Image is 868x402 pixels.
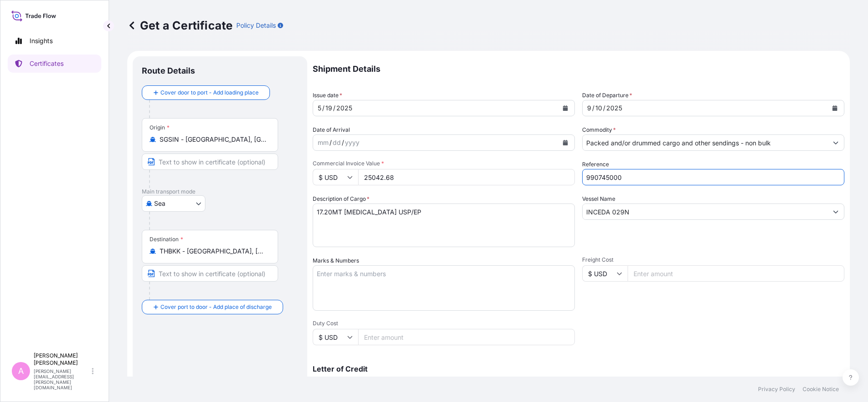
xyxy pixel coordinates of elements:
p: Route Details [142,65,195,76]
label: Vessel Name [582,194,615,203]
label: Commodity [582,125,616,134]
span: Issue date [313,91,342,100]
button: Calendar [558,101,573,115]
div: / [603,103,605,114]
span: Cover port to door - Add place of discharge [160,303,272,312]
label: Reference [582,160,609,169]
p: [PERSON_NAME][EMAIL_ADDRESS][PERSON_NAME][DOMAIN_NAME] [34,368,90,390]
span: A [18,367,24,376]
span: Date of Departure [582,91,632,100]
div: / [333,103,335,114]
div: Origin [150,124,170,131]
p: Policy Details [236,21,276,30]
div: / [342,137,344,148]
div: / [322,103,324,114]
span: Cover door to port - Add loading place [160,88,259,97]
a: Privacy Policy [758,386,795,393]
p: Get a Certificate [127,18,233,33]
div: day, [324,103,333,114]
input: Destination [160,247,267,256]
p: Shipment Details [313,56,844,82]
p: [PERSON_NAME] [PERSON_NAME] [34,352,90,367]
div: day, [594,103,603,114]
span: Freight Cost [582,256,844,263]
div: month, [317,103,322,114]
a: Insights [8,32,101,50]
input: Origin [160,135,267,144]
div: year, [344,137,360,148]
span: Sea [154,199,165,208]
input: Type to search vessel name or IMO [583,203,828,220]
p: Insights [30,36,53,45]
a: Cookie Notice [803,386,839,393]
button: Cover door to port - Add loading place [142,85,270,100]
div: month, [586,103,592,114]
input: Enter booking reference [582,169,844,185]
span: Date of Arrival [313,125,350,134]
input: Enter amount [628,265,844,282]
textarea: 17.20MT [MEDICAL_DATA] USP/EP [313,203,575,247]
button: Show suggestions [828,134,844,151]
input: Type to search commodity [583,134,828,151]
div: / [592,103,594,114]
div: month, [317,137,329,148]
span: Duty Cost [313,320,575,327]
a: Certificates [8,55,101,73]
div: day, [332,137,342,148]
div: year, [335,103,353,114]
p: Certificates [30,59,64,68]
div: / [329,137,332,148]
label: Description of Cargo [313,194,369,203]
p: Main transport mode [142,188,298,195]
input: Enter amount [358,329,575,345]
button: Calendar [558,135,573,150]
button: Calendar [828,101,842,115]
input: Text to appear on certificate [142,265,278,282]
div: Destination [150,236,183,243]
button: Show suggestions [828,203,844,220]
span: Commercial Invoice Value [313,160,575,167]
label: Marks & Numbers [313,256,359,265]
p: Letter of Credit [313,365,844,372]
button: Select transport [142,195,205,212]
div: year, [605,103,623,114]
input: Enter amount [358,169,575,185]
input: Text to appear on certificate [142,154,278,170]
button: Cover port to door - Add place of discharge [142,300,283,314]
